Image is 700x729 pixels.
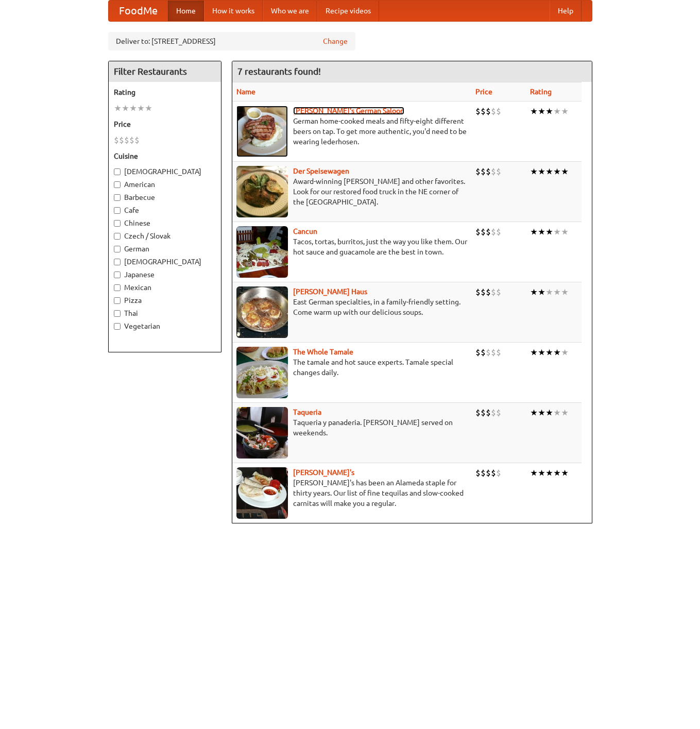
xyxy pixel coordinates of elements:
[545,407,553,418] li: ★
[129,134,134,146] li: $
[491,106,496,117] li: $
[561,166,569,177] li: ★
[114,207,121,214] input: Cafe
[236,467,288,519] img: pedros.jpg
[486,106,491,117] li: $
[496,347,501,358] li: $
[530,407,538,418] li: ★
[496,407,501,418] li: $
[538,166,545,177] li: ★
[114,166,216,177] label: [DEMOGRAPHIC_DATA]
[236,106,288,157] img: esthers.jpg
[486,226,491,238] li: $
[236,347,288,398] img: wholetamale.jpg
[561,347,569,358] li: ★
[538,226,545,238] li: ★
[561,286,569,298] li: ★
[114,259,121,265] input: [DEMOGRAPHIC_DATA]
[236,357,467,378] p: The tamale and hot sauce experts. Tamale special changes daily.
[114,231,216,241] label: Czech / Slovak
[114,246,121,252] input: German
[114,284,121,291] input: Mexican
[114,151,216,161] h5: Cuisine
[475,467,481,479] li: $
[530,106,538,117] li: ★
[114,310,121,317] input: Thai
[486,286,491,298] li: $
[236,286,288,338] img: kohlhaus.jpg
[553,166,561,177] li: ★
[481,347,486,358] li: $
[538,347,545,358] li: ★
[293,167,349,175] a: Der Speisewagen
[119,134,124,146] li: $
[496,226,501,238] li: $
[491,226,496,238] li: $
[293,468,354,477] a: [PERSON_NAME]'s
[491,407,496,418] li: $
[293,408,321,416] b: Taqueria
[475,226,481,238] li: $
[481,286,486,298] li: $
[491,286,496,298] li: $
[236,226,288,278] img: cancun.jpg
[475,88,492,96] a: Price
[530,286,538,298] li: ★
[538,286,545,298] li: ★
[293,348,353,356] a: The Whole Tamale
[236,297,467,317] p: East German specialties, in a family-friendly setting. Come warm up with our delicious soups.
[496,106,501,117] li: $
[475,106,481,117] li: $
[561,467,569,479] li: ★
[496,467,501,479] li: $
[114,205,216,215] label: Cafe
[545,467,553,479] li: ★
[561,407,569,418] li: ★
[317,1,379,21] a: Recipe videos
[323,36,348,46] a: Change
[114,103,122,114] li: ★
[236,176,467,207] p: Award-winning [PERSON_NAME] and other favorites. Look for our restored food truck in the NE corne...
[114,218,216,228] label: Chinese
[553,106,561,117] li: ★
[114,244,216,254] label: German
[263,1,317,21] a: Who we are
[114,308,216,318] label: Thai
[114,295,216,306] label: Pizza
[114,282,216,293] label: Mexican
[475,347,481,358] li: $
[236,116,467,147] p: German home-cooked meals and fifty-eight different beers on tap. To get more authentic, you'd nee...
[496,166,501,177] li: $
[545,286,553,298] li: ★
[114,297,121,304] input: Pizza
[114,257,216,267] label: [DEMOGRAPHIC_DATA]
[491,166,496,177] li: $
[114,321,216,331] label: Vegetarian
[236,407,288,459] img: taqueria.jpg
[114,168,121,175] input: [DEMOGRAPHIC_DATA]
[114,119,216,129] h5: Price
[481,166,486,177] li: $
[530,347,538,358] li: ★
[109,61,221,82] h4: Filter Restaurants
[293,107,404,115] a: [PERSON_NAME]'s German Saloon
[481,407,486,418] li: $
[114,272,121,278] input: Japanese
[530,467,538,479] li: ★
[475,286,481,298] li: $
[114,134,119,146] li: $
[114,179,216,190] label: American
[236,236,467,257] p: Tacos, tortas, burritos, just the way you like them. Our hot sauce and guacamole are the best in ...
[114,220,121,227] input: Chinese
[553,286,561,298] li: ★
[486,467,491,479] li: $
[561,226,569,238] li: ★
[481,226,486,238] li: $
[550,1,582,21] a: Help
[491,347,496,358] li: $
[204,1,263,21] a: How it works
